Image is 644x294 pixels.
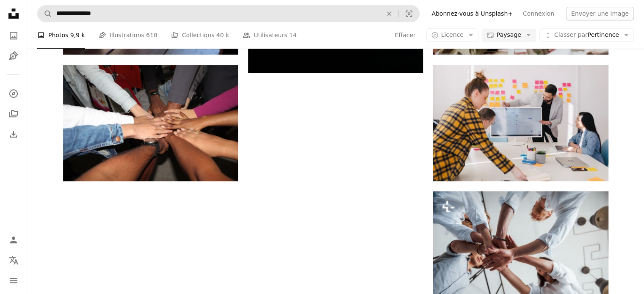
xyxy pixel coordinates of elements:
button: Paysage [482,29,536,42]
span: Paysage [497,31,521,40]
button: Effacer [394,29,416,42]
button: Recherche de visuels [399,5,419,22]
img: man standing behind flat screen computer monitor [433,65,608,181]
span: Classer par [554,32,588,38]
a: Utilisateurs 14 [243,22,297,49]
a: Connexion / S’inscrire [5,231,22,248]
a: Illustrations 610 [99,22,158,49]
span: 14 [289,31,297,40]
form: Rechercher des visuels sur tout le site [37,5,420,22]
span: Licence [441,32,464,38]
a: Vue d’en bas. Des gens d’affaires prospères qui mettent la main à la pâte. [433,245,608,253]
button: Rechercher sur Unsplash [38,5,52,22]
a: Historique de téléchargement [5,126,22,143]
button: Langue [5,252,22,269]
a: Collections [5,105,22,122]
a: man standing behind flat screen computer monitor [433,119,608,126]
a: Connexion [518,7,559,20]
a: Illustrations [5,47,22,64]
a: Personne portant une bague en argent et une chemise blanche à manches longues [63,119,238,126]
a: Explorer [5,85,22,102]
button: Menu [5,272,22,289]
button: Classer parPertinence [539,29,634,42]
span: Pertinence [554,31,619,40]
a: Abonnez-vous à Unsplash+ [426,7,518,20]
a: Photos [5,27,22,44]
button: Licence [426,29,478,42]
img: Personne portant une bague en argent et une chemise blanche à manches longues [63,65,238,181]
span: 610 [146,31,158,40]
a: Collections 40 k [171,22,229,49]
a: Accueil — Unsplash [5,5,22,24]
button: Effacer [380,5,398,22]
span: 40 k [216,31,229,40]
button: Envoyer une image [566,7,634,20]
